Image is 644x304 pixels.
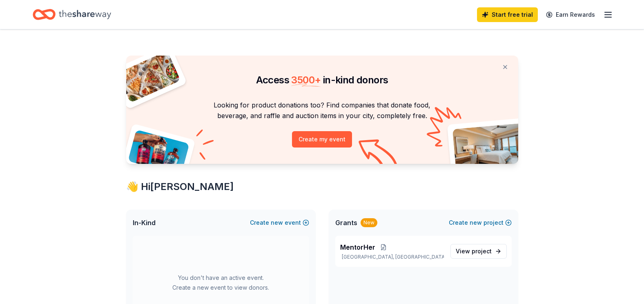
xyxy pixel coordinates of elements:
[340,254,444,260] p: [GEOGRAPHIC_DATA], [GEOGRAPHIC_DATA]
[292,131,352,148] button: Create my event
[133,218,156,228] span: In-Kind
[117,51,180,103] img: Pizza
[33,5,111,24] a: Home
[359,139,399,170] img: Curvy arrow
[472,248,492,255] span: project
[541,7,600,22] a: Earn Rewards
[271,218,283,228] span: new
[361,218,377,227] div: New
[450,244,507,259] a: View project
[456,246,492,256] span: View
[335,218,357,228] span: Grants
[477,7,538,22] a: Start free trial
[449,218,512,228] button: Createnewproject
[256,74,388,86] span: Access in-kind donors
[291,74,321,86] span: 3500 +
[250,218,309,228] button: Createnewevent
[340,242,375,252] span: MentorHer
[136,100,508,121] p: Looking for product donations too? Find companies that donate food, beverage, and raffle and auct...
[470,218,482,228] span: new
[126,180,518,193] div: 👋 Hi [PERSON_NAME]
